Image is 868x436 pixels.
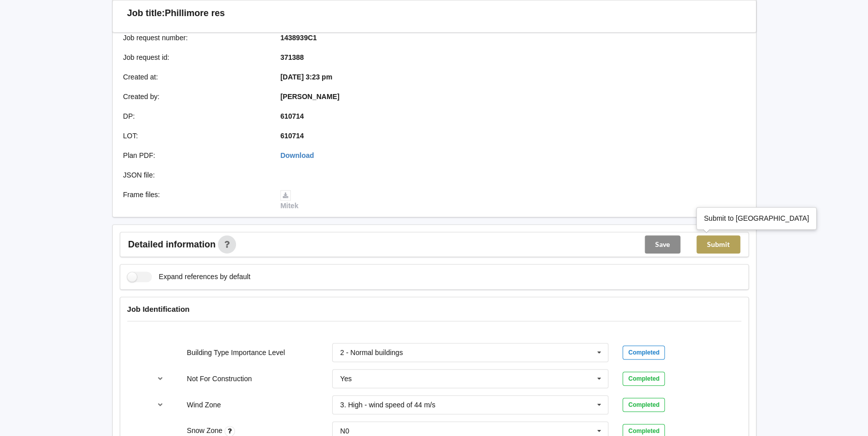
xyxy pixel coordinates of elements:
div: 3. High - wind speed of 44 m/s [340,401,435,408]
b: 371388 [280,53,304,61]
button: Submit [696,235,740,253]
div: N0 [340,427,349,434]
label: Building Type Importance Level [187,348,285,357]
div: Created at : [116,72,274,82]
div: Plan PDF : [116,150,274,160]
div: DP : [116,111,274,121]
b: 610714 [280,112,304,120]
h4: Job Identification [127,304,741,314]
b: 610714 [280,132,304,140]
h3: Phillimore res [165,8,225,19]
div: 2 - Normal buildings [340,349,403,356]
div: Completed [622,398,665,412]
a: Download [280,151,314,159]
h3: Job title: [127,8,165,19]
div: JSON file : [116,170,274,180]
b: 1438939C1 [280,34,317,42]
label: Expand references by default [127,272,251,282]
label: Wind Zone [187,401,221,409]
div: Created by : [116,92,274,102]
div: Submit to [GEOGRAPHIC_DATA] [704,213,809,223]
button: reference-toggle [150,370,170,388]
div: Completed [622,372,665,386]
div: Job request number : [116,33,274,43]
a: Mitek [280,191,298,210]
div: Yes [340,375,352,382]
div: LOT : [116,131,274,141]
div: Completed [622,345,665,360]
button: reference-toggle [150,396,170,414]
b: [DATE] 3:23 pm [280,73,332,81]
span: Detailed information [128,240,216,249]
label: Snow Zone [187,426,224,434]
div: Job request id : [116,52,274,62]
b: [PERSON_NAME] [280,93,339,101]
label: Not For Construction [187,375,252,383]
div: Frame files : [116,190,274,211]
